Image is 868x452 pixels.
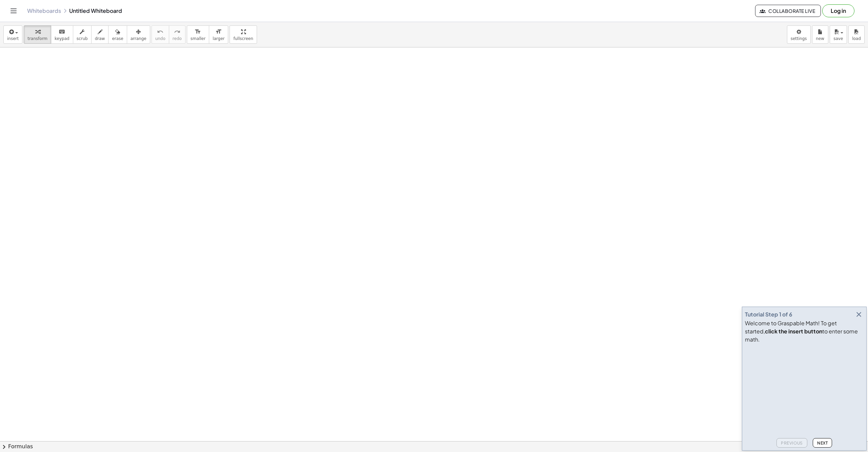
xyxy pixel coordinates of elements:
[157,28,163,36] i: undo
[761,8,815,14] span: Collaborate Live
[812,25,828,44] button: new
[195,28,201,36] i: format_size
[765,328,822,335] b: click the insert button
[215,28,222,36] i: format_size
[209,25,228,44] button: format_sizelarger
[787,25,811,44] button: settings
[112,36,123,41] span: erase
[755,5,821,17] button: Collaborate Live
[173,36,182,41] span: redo
[816,36,824,41] span: new
[127,25,150,44] button: arrange
[230,25,257,44] button: fullscreen
[848,25,865,44] button: load
[3,25,22,44] button: insert
[108,25,127,44] button: erase
[830,25,847,44] button: save
[174,28,180,36] i: redo
[187,25,209,44] button: format_sizesmaller
[59,28,65,36] i: keyboard
[817,440,828,446] span: Next
[191,36,205,41] span: smaller
[7,36,19,41] span: insert
[51,25,73,44] button: keyboardkeypad
[131,36,146,41] span: arrange
[833,36,843,41] span: save
[155,36,165,41] span: undo
[24,25,51,44] button: transform
[91,25,109,44] button: draw
[745,319,864,344] div: Welcome to Graspable Math! To get started, to enter some math.
[822,4,854,17] button: Log in
[233,36,253,41] span: fullscreen
[95,36,105,41] span: draw
[73,25,92,44] button: scrub
[8,5,19,16] button: Toggle navigation
[169,25,185,44] button: redoredo
[813,438,832,448] button: Next
[745,310,792,319] div: Tutorial Step 1 of 6
[852,36,861,41] span: load
[27,7,61,14] a: Whiteboards
[213,36,224,41] span: larger
[152,25,169,44] button: undoundo
[27,36,47,41] span: transform
[791,36,807,41] span: settings
[77,36,88,41] span: scrub
[55,36,70,41] span: keypad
